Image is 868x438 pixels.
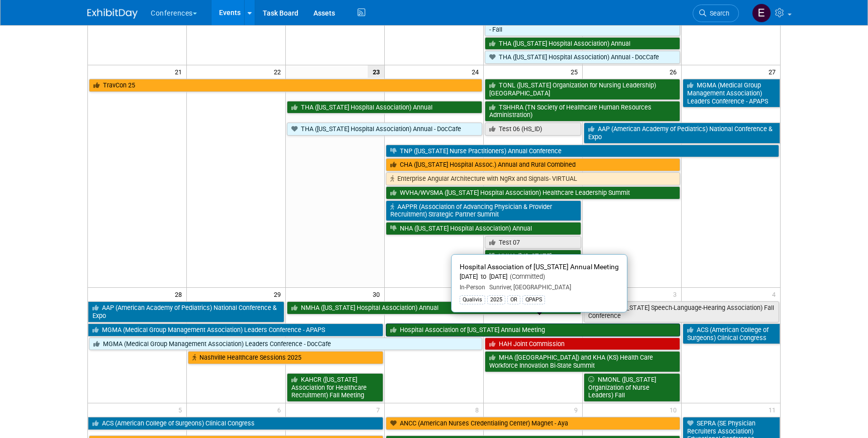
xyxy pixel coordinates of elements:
span: 28 [174,288,186,300]
div: Qualivis [460,295,485,304]
span: 29 [273,288,285,300]
a: THA ([US_STATE] Hospital Association) Annual - DocCafe [485,51,680,64]
a: HAH Joint Commission [485,338,680,351]
span: (Committed) [507,273,545,280]
span: 26 [669,65,681,78]
div: QPAPS [522,295,545,304]
span: 7 [375,403,384,416]
a: MHA ([GEOGRAPHIC_DATA]) and KHA (KS) Health Care Workforce Innovation Bi-State Summit [485,351,680,372]
a: KAHCR ([US_STATE] Association for Healthcare Recruitment) Fall Meeting [287,373,383,402]
a: MGMA (Medical Group Management Association) Leaders Conference - APAPS [88,323,383,337]
div: OR [507,295,520,304]
a: Enterprise Angular Architecture with NgRx and Signals- VIRTUAL [386,172,680,185]
span: 23 [368,65,384,78]
a: Search [693,5,739,22]
a: AAPPR (Association of Advancing Physician & Provider Recruitment) Strategic Partner Summit [386,200,581,221]
span: 5 [177,403,186,416]
a: MGMA (Medical Group Management Association) Leaders Conference - APAPS [683,79,780,107]
span: 22 [273,65,285,78]
a: Test 07 [485,236,581,249]
a: NMONL ([US_STATE] Organization of Nurse Leaders) Fall [584,373,680,402]
span: 4 [771,288,780,300]
span: Sunriver, [GEOGRAPHIC_DATA] [485,284,571,291]
span: 9 [573,403,582,416]
a: TONL ([US_STATE] Organization for Nursing Leadership) [GEOGRAPHIC_DATA] [485,79,680,99]
img: ExhibitDay [87,9,138,19]
a: VHHA ([US_STATE] Hospital & Healthcare Association) Behavioral Health Summit [485,250,581,286]
a: MGMA (Medical Group Management Association) Leaders Conference - DocCafe [89,338,482,351]
a: Test 06 (HS_ID) [485,123,581,136]
a: CHA ([US_STATE] Hospital Assoc.) Annual and Rural Combined [386,158,680,171]
a: WVHA/WVSMA ([US_STATE] Hospital Association) Healthcare Leadership Summit [386,186,680,199]
a: THA ([US_STATE] Hospital Association) Annual [287,101,482,114]
a: ACS (American College of Surgeons) Clinical Congress [683,323,780,344]
span: 8 [474,403,483,416]
a: TSHHRA (TN Society of Healthcare Human Resources Administration) [485,101,680,122]
a: TravCon 25 [89,79,482,92]
div: [DATE] to [DATE] [460,273,619,281]
span: 25 [570,65,582,78]
span: 11 [768,403,780,416]
span: 27 [768,65,780,78]
span: 24 [471,65,483,78]
div: 2025 [487,295,505,304]
a: NHA ([US_STATE] Hospital Association) Annual [386,222,581,235]
a: THA ([US_STATE] Hospital Association) Annual [485,37,680,50]
a: TNP ([US_STATE] Nurse Practitioners) Annual Conference [386,145,779,158]
a: Nashville Healthcare Sessions 2025 [188,351,383,364]
a: ANCC (American Nurses Credentialing Center) Magnet - Aya [386,417,680,430]
span: 30 [372,288,384,300]
span: 6 [276,403,285,416]
span: Hospital Association of [US_STATE] Annual Meeting [460,263,619,271]
span: 21 [174,65,186,78]
a: CSHA ([US_STATE] Speech-Language-Hearing Association) Fall Conference [584,301,779,322]
a: AAP (American Academy of Pediatrics) National Conference & Expo [88,301,284,322]
span: 10 [669,403,681,416]
span: In-Person [460,284,485,291]
img: Erin Anderson [752,4,771,23]
a: THA ([US_STATE] Hospital Association) Annual - DocCafe [287,123,482,136]
span: 3 [672,288,681,300]
span: Search [706,10,729,17]
a: ACS (American College of Surgeons) Clinical Congress [88,417,383,430]
a: Hospital Association of [US_STATE] Annual Meeting [386,323,680,337]
a: AAP (American Academy of Pediatrics) National Conference & Expo [584,123,780,143]
a: NMHA ([US_STATE] Hospital Association) Annual [287,301,581,314]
